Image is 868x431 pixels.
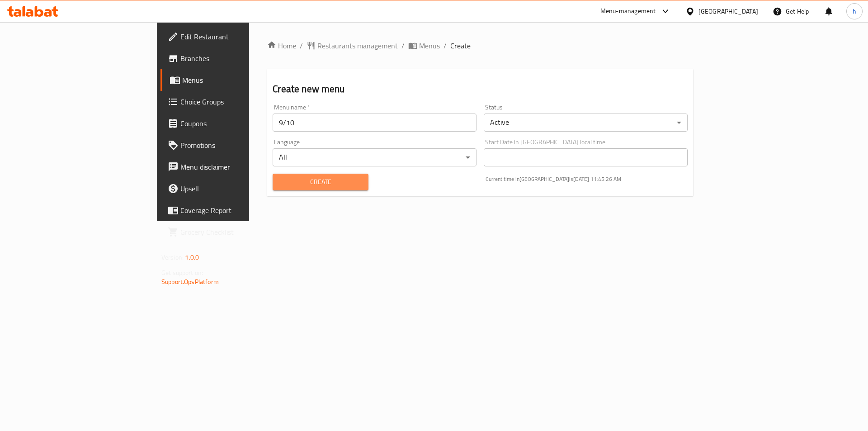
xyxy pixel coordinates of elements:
h2: Create new menu [273,82,688,96]
a: Choice Groups [160,91,302,113]
span: Branches [180,53,295,64]
p: Current time in [GEOGRAPHIC_DATA] is [DATE] 11:45:26 AM [486,175,688,183]
a: Restaurants management [307,40,398,51]
span: 1.0.0 [185,251,199,263]
a: Upsell [160,178,302,199]
span: Menus [419,40,440,51]
span: Grocery Checklist [180,227,295,237]
div: Active [484,114,688,132]
a: Grocery Checklist [160,221,302,243]
a: Menus [408,40,440,51]
span: Version: [161,251,184,263]
span: Coupons [180,118,295,129]
span: Restaurants management [317,40,398,51]
a: Support.OpsPlatform [161,276,219,288]
a: Coverage Report [160,199,302,221]
a: Coupons [160,113,302,134]
a: Menus [160,69,302,91]
span: Choice Groups [180,96,295,107]
span: Menu disclaimer [180,161,295,172]
span: Create [450,40,471,51]
li: / [401,40,405,51]
div: [GEOGRAPHIC_DATA] [698,6,758,16]
a: Promotions [160,134,302,156]
span: Upsell [180,183,295,194]
div: All [273,148,476,166]
span: Menus [182,75,295,85]
span: Create [280,176,361,188]
button: Create [273,174,368,190]
span: Edit Restaurant [180,31,295,42]
span: Promotions [180,140,295,151]
span: h [853,6,856,16]
span: Get support on: [161,267,203,279]
div: Menu-management [600,6,656,17]
a: Edit Restaurant [160,26,302,47]
li: / [443,40,447,51]
a: Menu disclaimer [160,156,302,178]
a: Branches [160,47,302,69]
input: Please enter Menu name [273,114,476,132]
span: Coverage Report [180,205,295,216]
nav: breadcrumb [267,40,693,51]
